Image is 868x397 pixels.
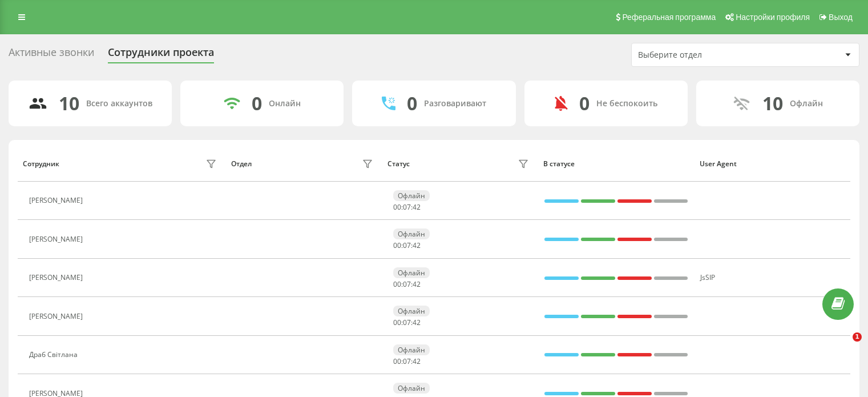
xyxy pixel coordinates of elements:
[413,356,421,366] span: 42
[762,93,783,114] div: 10
[108,46,214,64] div: Сотрудники проекта
[596,99,657,109] div: Не беспокоить
[543,160,689,168] div: В статусе
[393,356,401,366] span: 00
[29,351,80,359] div: Драб Світлана
[403,356,411,366] span: 07
[393,279,401,289] span: 00
[252,93,262,114] div: 0
[29,235,86,243] div: [PERSON_NAME]
[393,383,430,394] div: Офлайн
[393,228,430,239] div: Офлайн
[59,93,79,114] div: 10
[393,280,421,288] div: : :
[829,13,853,22] span: Выход
[700,160,845,168] div: User Agent
[393,319,421,327] div: : :
[622,13,716,22] span: Реферальная программа
[638,50,774,60] div: Выберите отдел
[393,318,401,327] span: 00
[29,274,86,282] div: [PERSON_NAME]
[790,99,823,109] div: Офлайн
[29,312,86,320] div: [PERSON_NAME]
[413,279,421,289] span: 42
[393,242,421,250] div: : :
[403,202,411,212] span: 07
[393,203,421,211] div: : :
[231,160,252,168] div: Отдел
[393,202,401,212] span: 00
[413,240,421,250] span: 42
[829,332,857,360] iframe: Intercom live chat
[403,318,411,327] span: 07
[86,99,152,109] div: Всего аккаунтов
[269,99,301,109] div: Онлайн
[393,267,430,278] div: Офлайн
[9,46,94,64] div: Активные звонки
[23,160,59,168] div: Сотрудник
[413,202,421,212] span: 42
[387,160,410,168] div: Статус
[579,93,590,114] div: 0
[393,358,421,366] div: : :
[424,99,486,109] div: Разговаривают
[393,190,430,201] div: Офлайн
[393,240,401,250] span: 00
[29,197,86,204] div: [PERSON_NAME]
[413,318,421,327] span: 42
[407,93,417,114] div: 0
[700,272,715,282] span: JsSIP
[403,279,411,289] span: 07
[736,13,810,22] span: Настройки профиля
[393,306,430,316] div: Офлайн
[393,344,430,355] div: Офлайн
[853,332,862,342] span: 1
[403,240,411,250] span: 07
